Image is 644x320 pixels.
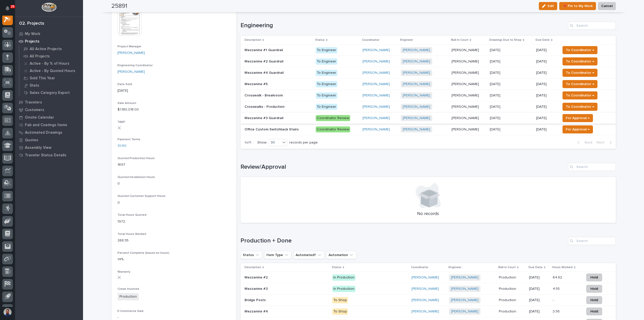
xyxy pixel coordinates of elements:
[15,136,83,144] a: Quotes
[452,126,480,132] p: [PERSON_NAME]
[240,113,616,124] tr: Mezzanine #3 GuardrailMezzanine #3 Guardrail Coordinator Review[PERSON_NAME] [PERSON_NAME] [PERSO...
[566,70,594,76] span: To Coordinator →
[552,265,573,270] p: Hours Worked
[245,92,284,98] p: Crosswalk - Breakroom
[562,46,597,54] button: To Coordinator →
[117,50,145,56] a: [PERSON_NAME]
[536,93,556,98] p: [DATE]
[245,308,269,314] p: Mezzanine #4
[490,70,501,75] p: [DATE]
[529,309,549,314] p: [DATE]
[240,101,616,113] tr: Crosswalks - ProductionCrosswalks - Production To Engineer[PERSON_NAME] [PERSON_NAME] [PERSON_NAM...
[245,47,284,52] p: Mezzanine #1 Guardrail
[245,104,286,109] p: Crosswalks - Production
[245,70,285,75] p: Mezzanine #4 Guardrail
[240,124,616,135] tr: Office Custom Switchback StairsOffice Custom Switchback Stairs Coordinator Review[PERSON_NAME] [P...
[15,144,83,151] a: Assembly View
[117,293,139,300] span: Production
[117,69,145,75] a: [PERSON_NAME]
[536,59,556,64] p: [DATE]
[452,70,480,75] p: [PERSON_NAME]
[19,67,83,74] a: Active - By Quoted Hours
[536,127,556,132] p: [DATE]
[111,3,127,10] h2: 25891
[293,251,324,259] button: Automated?
[240,306,616,317] tr: Mezzanine #4Mezzanine #4 To Shop[PERSON_NAME] [PERSON_NAME] ProductionProduction [DATE]3.953.95 Hold
[403,105,430,109] a: [PERSON_NAME]
[15,121,83,129] a: Fab and Coatings Items
[117,288,139,291] span: Crews Involved
[240,283,616,295] tr: Mezzanine #3Mezzanine #3 In Production[PERSON_NAME] [PERSON_NAME] ProductionProduction [DATE]4.55...
[240,45,616,56] tr: Mezzanine #1 GuardrailMezzanine #1 Guardrail To Engineer[PERSON_NAME] [PERSON_NAME] [PERSON_NAME]...
[240,67,616,79] tr: Mezzanine #4 GuardrailMezzanine #4 Guardrail To Engineer[PERSON_NAME] [PERSON_NAME] [PERSON_NAME]...
[559,2,596,10] button: 📌 Pin to My Work
[117,138,140,141] span: Payment Terms
[25,39,39,44] p: Projects
[117,88,230,93] p: [DATE]
[117,121,125,124] span: T&M?
[539,2,557,10] button: Edit
[316,58,337,65] div: To Engineer
[25,32,40,36] p: My Work
[245,265,261,270] p: Description
[117,181,230,186] p: 0
[25,138,38,143] p: Quotes
[15,98,83,106] a: Travelers
[451,37,468,43] p: Ball In Court
[19,60,83,67] a: Active - By % of Hours
[316,126,350,133] div: Coordinator Review
[240,56,616,67] tr: Mezzanine #2 GuardrailMezzanine #2 Guardrail To Engineer[PERSON_NAME] [PERSON_NAME] [PERSON_NAME]...
[594,140,616,145] button: Next
[536,37,550,43] p: Due Date
[568,22,616,30] input: Search
[553,286,561,291] p: 4.55
[498,265,516,270] p: Ball In Court
[30,54,50,59] p: All Projects
[553,308,561,314] p: 3.95
[553,274,563,280] p: 64.82
[240,136,255,149] p: 1 of 1
[15,129,83,136] a: Automated Drawings
[245,37,261,43] p: Description
[245,81,269,86] p: Mezzanine #5
[245,126,300,132] p: Office Custom Switchback Stairs
[590,286,598,292] span: Hold
[117,214,146,217] span: Total Hours Quoted
[586,273,602,281] button: Hold
[30,91,70,95] p: Sales Category Export
[490,104,501,109] p: [DATE]
[30,47,62,51] p: All Active Projects
[2,3,13,14] button: Notifications
[403,116,430,120] a: [PERSON_NAME]
[598,2,616,10] button: Cancel
[536,48,556,52] p: [DATE]
[582,140,592,145] span: Back
[15,106,83,114] a: Customers
[289,140,318,145] p: records per page
[529,275,549,280] p: [DATE]
[586,307,602,315] button: Hold
[117,102,136,105] span: Sale Amount
[452,81,480,86] p: [PERSON_NAME]
[117,310,144,313] span: E-Commerce Sale
[536,82,556,86] p: [DATE]
[117,45,141,48] span: Project Manager
[452,58,480,64] p: [PERSON_NAME]
[568,163,616,171] input: Search
[400,37,413,43] p: Engineer
[411,265,428,270] p: Coordinator
[566,58,594,64] span: To Coordinator →
[451,309,478,314] a: [PERSON_NAME]
[586,296,602,304] button: Hold
[412,309,439,314] a: [PERSON_NAME]
[117,257,230,262] p: 14%
[11,5,14,8] p: 25
[117,219,230,224] p: 1972
[590,308,598,314] span: Hold
[562,69,597,77] button: To Coordinator →
[449,265,461,270] p: Engineer
[403,71,430,75] a: [PERSON_NAME]
[562,125,593,133] button: For Approval →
